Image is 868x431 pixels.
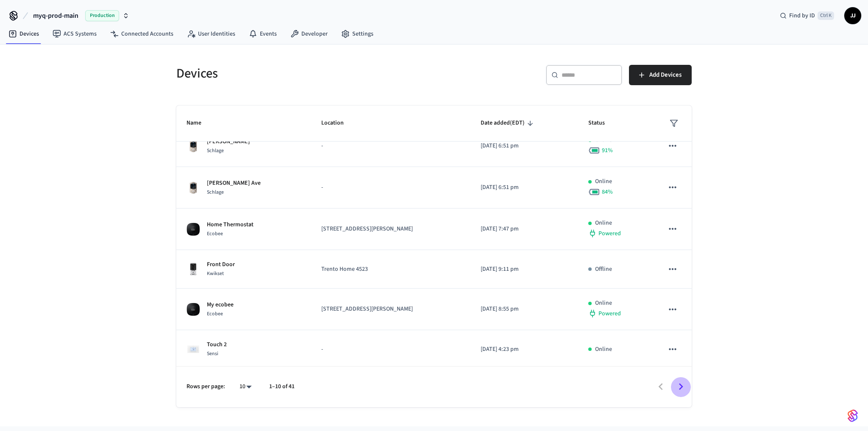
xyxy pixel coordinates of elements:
[595,177,612,186] p: Online
[321,183,460,192] p: -
[818,11,834,20] span: Ctrl K
[481,183,568,192] p: [DATE] 6:51 pm
[186,117,212,130] span: Name
[321,345,460,354] p: -
[598,309,621,318] span: Powered
[321,265,460,274] p: Trento Home 4523
[207,189,224,196] span: Schlage
[207,260,235,269] p: Front Door
[103,26,180,42] a: Connected Accounts
[481,265,568,274] p: [DATE] 9:11 pm
[321,142,460,150] p: -
[269,382,295,391] p: 1–10 of 41
[481,345,568,354] p: [DATE] 4:23 pm
[186,181,200,195] img: Schlage Sense Smart Deadbolt with Camelot Trim, Front
[242,26,284,42] a: Events
[602,188,613,196] span: 84 %
[481,225,568,234] p: [DATE] 7:47 pm
[595,299,612,308] p: Online
[481,117,536,130] span: Date added(EDT)
[595,219,612,228] p: Online
[186,222,200,236] img: ecobee_lite_3
[481,142,568,150] p: [DATE] 6:51 pm
[207,340,227,349] p: Touch 2
[46,26,103,42] a: ACS Systems
[588,117,616,130] span: Status
[321,117,355,130] span: Location
[180,26,242,42] a: User Identities
[207,147,224,154] span: Schlage
[321,225,460,234] p: [STREET_ADDRESS][PERSON_NAME]
[207,310,223,317] span: Ecobee
[33,11,78,21] span: myq-prod-main
[186,262,200,276] img: Kwikset Halo Touchscreen Wifi Enabled Smart Lock, Polished Chrome, Front
[186,342,200,356] img: Sensi Smart Thermostat (White)
[602,146,613,155] span: 91 %
[773,8,841,23] div: Find by IDCtrl K
[598,229,621,238] span: Powered
[207,179,261,188] p: [PERSON_NAME] Ave
[845,8,860,23] span: JJ
[207,137,250,146] p: [PERSON_NAME]
[481,305,568,314] p: [DATE] 8:55 pm
[186,382,225,391] p: Rows per page:
[334,26,380,42] a: Settings
[789,11,815,20] span: Find by ID
[595,345,612,354] p: Online
[2,26,46,42] a: Devices
[235,381,256,393] div: 10
[186,139,200,153] img: Schlage Sense Smart Deadbolt with Camelot Trim, Front
[284,26,334,42] a: Developer
[176,65,429,82] h5: Devices
[671,377,691,397] button: Go to next page
[207,270,224,277] span: Kwikset
[207,300,234,309] p: My ecobee
[649,70,682,81] span: Add Devices
[85,10,119,21] span: Production
[207,220,253,229] p: Home Thermostat
[186,303,200,316] img: ecobee_lite_3
[207,230,223,237] span: Ecobee
[595,265,612,274] p: Offline
[844,7,861,24] button: JJ
[321,305,460,314] p: [STREET_ADDRESS][PERSON_NAME]
[629,65,692,85] button: Add Devices
[207,350,218,357] span: Sensi
[848,409,858,423] img: SeamLogoGradient.69752ec5.svg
